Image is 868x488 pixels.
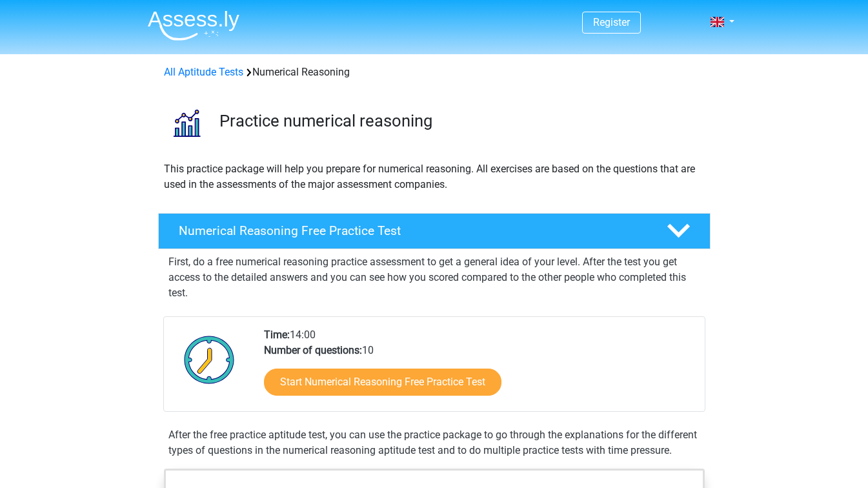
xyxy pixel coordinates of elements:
[153,213,716,249] a: Numerical Reasoning Free Practice Test
[168,254,700,301] p: First, do a free numerical reasoning practice assessment to get a general idea of your level. Aft...
[148,10,239,41] img: Assessly
[177,327,242,392] img: Clock
[159,65,710,80] div: Numerical Reasoning
[264,329,290,341] b: Time:
[164,66,243,78] a: All Aptitude Tests
[593,16,630,28] a: Register
[159,96,214,150] img: numerical reasoning
[254,327,704,411] div: 14:00 10
[264,369,501,396] a: Start Numerical Reasoning Free Practice Test
[264,344,362,356] b: Number of questions:
[163,427,705,458] div: After the free practice aptitude test, you can use the practice package to go through the explana...
[179,223,646,238] h4: Numerical Reasoning Free Practice Test
[164,161,705,192] p: This practice package will help you prepare for numerical reasoning. All exercises are based on t...
[219,111,700,131] h3: Practice numerical reasoning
